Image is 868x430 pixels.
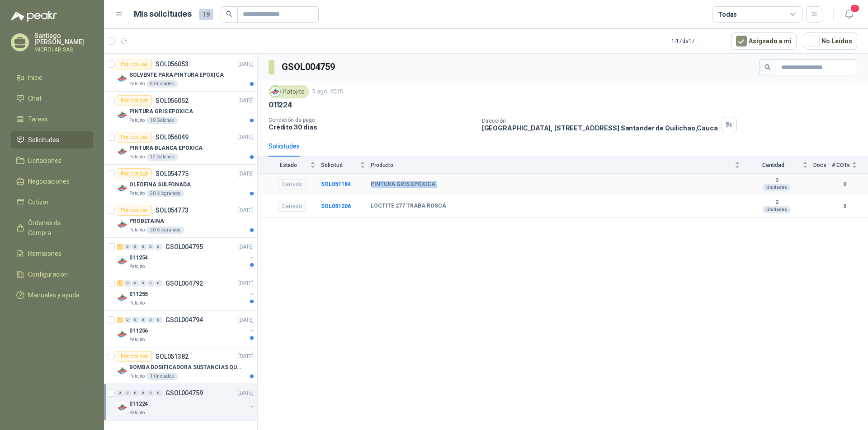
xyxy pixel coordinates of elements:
[104,347,257,384] a: Por cotizarSOL051382[DATE] Company LogoBOMBA DOSIFICADORA SUSTANCIAS QUIMICASPatojito1 Unidades
[165,244,203,250] p: GSOL004795
[117,329,127,340] img: Company Logo
[117,73,127,84] img: Company Logo
[117,132,152,143] div: Por cotizar
[155,390,162,396] div: 0
[28,73,42,83] span: Inicio
[270,87,280,97] img: Company Logo
[34,32,93,45] p: Santiago [PERSON_NAME]
[238,133,254,142] p: [DATE]
[124,390,131,396] div: 0
[28,93,42,103] span: Chat
[165,317,203,323] p: GSOL004794
[129,80,145,88] p: Patojito
[132,280,139,287] div: 0
[28,156,61,166] span: Licitaciones
[129,180,191,189] p: OLEOFINA SULFONADA
[671,34,724,48] div: 1 - 17 de 17
[129,373,145,380] p: Patojito
[117,278,255,307] a: 1 0 0 0 0 0 GSOL004792[DATE] Company Logo011255Patojito
[146,153,178,161] div: 12 Galones
[117,244,123,250] div: 1
[146,117,178,124] div: 10 Galones
[11,131,93,148] a: Solicitudes
[745,177,808,185] b: 2
[11,152,93,169] a: Licitaciones
[140,317,146,323] div: 0
[129,144,203,153] p: PINTURA BLANCA EPOXICA
[11,214,93,241] a: Órdenes de Compra
[129,336,145,343] p: Patojito
[124,244,131,250] div: 0
[129,290,148,299] p: 011255
[156,134,189,140] p: SOL056049
[764,64,771,70] span: search
[117,280,123,287] div: 1
[371,203,446,210] b: LOCTITE 277 TRABA ROSCA
[117,110,127,120] img: Company Logo
[129,363,242,372] p: BOMBA DOSIFICADORA SUSTANCIAS QUIMICAS
[482,124,718,132] p: [GEOGRAPHIC_DATA], [STREET_ADDRESS] Santander de Quilichao , Cauca
[104,128,257,165] a: Por cotizarSOL056049[DATE] Company LogoPINTURA BLANCA EPOXICAPatojito12 Galones
[813,157,832,173] th: Docs
[156,353,189,360] p: SOL051382
[269,141,300,151] div: Solicitudes
[238,206,254,215] p: [DATE]
[28,176,70,186] span: Negociaciones
[278,179,306,190] div: Cerrado
[129,217,164,226] p: PROBETAINA
[28,249,61,259] span: Remisiones
[11,287,93,304] a: Manuales y ayuda
[278,201,306,212] div: Cerrado
[282,60,336,74] h3: GSOL004759
[132,244,139,250] div: 0
[156,207,189,213] p: SOL054773
[117,317,123,323] div: 1
[129,400,148,408] p: 011224
[34,47,93,52] p: MICROLAB SAS
[832,162,850,168] span: # COTs
[117,314,255,343] a: 1 0 0 0 0 0 GSOL004794[DATE] Company Logo011256Patojito
[117,95,152,106] div: Por cotizar
[11,90,93,107] a: Chat
[129,263,145,270] p: Patojito
[117,168,152,179] div: Por cotizar
[129,117,145,124] p: Patojito
[156,97,189,104] p: SOL056052
[140,390,146,396] div: 0
[312,88,343,96] p: 5 ago, 2025
[321,181,351,187] b: SOL051184
[165,390,203,396] p: GSOL004759
[117,219,127,230] img: Company Logo
[129,227,145,234] p: Patojito
[146,373,178,380] div: 1 Unidades
[745,199,808,206] b: 2
[155,244,162,250] div: 0
[104,92,257,128] a: Por cotizarSOL056052[DATE] Company LogoPINTURA GRIS EPOXICAPatojito10 Galones
[28,114,48,124] span: Tareas
[147,244,154,250] div: 0
[147,390,154,396] div: 0
[155,317,162,323] div: 0
[731,32,797,50] button: Asignado a mi
[238,316,254,324] p: [DATE]
[841,6,857,23] button: 1
[147,280,154,287] div: 0
[321,203,351,209] b: SOL051206
[129,190,145,197] p: Patojito
[321,157,371,173] th: Solicitud
[11,245,93,262] a: Remisiones
[124,317,131,323] div: 0
[117,205,152,216] div: Por cotizar
[832,202,857,211] b: 0
[146,80,178,88] div: 8 Unidades
[129,71,224,79] p: SOLVENTE PARA PINTURA EPÓXICA
[132,317,139,323] div: 0
[134,8,192,21] h1: Mis solicitudes
[117,292,127,303] img: Company Logo
[146,190,184,197] div: 20 Kilogramos
[269,100,292,110] p: 011224
[146,227,184,234] div: 20 Kilogramos
[11,111,93,128] a: Tareas
[745,157,813,173] th: Cantidad
[104,201,257,238] a: Por cotizarSOL054773[DATE] Company LogoPROBETAINAPatojito20 Kilogramos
